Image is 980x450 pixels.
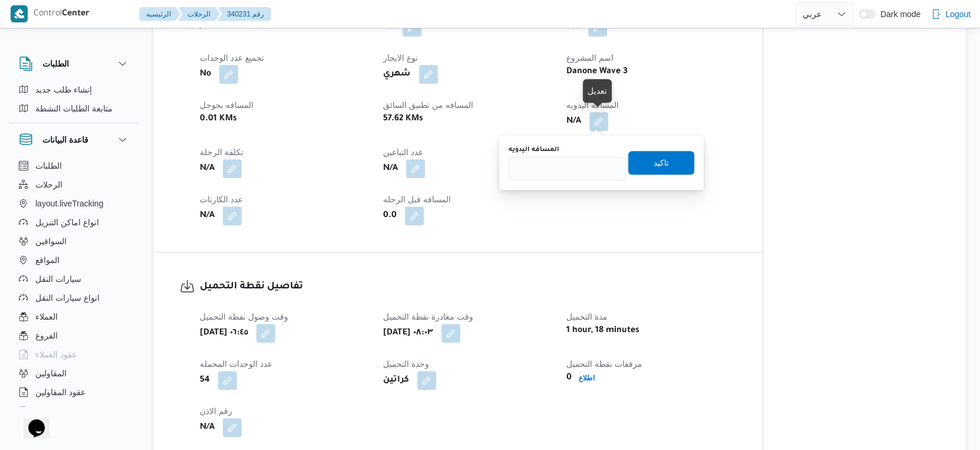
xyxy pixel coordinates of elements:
span: السواقين [35,234,67,248]
span: عقود العملاء [35,347,77,362]
button: الطلبات [19,57,130,71]
span: وقت مغادرة نقطة التحميل [383,312,473,321]
span: الطلبات [35,159,62,173]
span: المواقع [35,253,60,267]
b: [DATE] ٠٦:٤٥ [200,326,248,340]
span: عدد التباعين [383,147,423,157]
button: اطلاع [574,371,599,385]
span: Logout [945,7,971,21]
b: N/A [200,162,215,176]
button: المواقع [14,251,134,270]
span: تكلفة الرحلة [200,147,243,157]
span: نوع الايجار [383,53,418,63]
span: عدد الكارتات [200,195,243,204]
span: العملاء [35,310,58,324]
span: سيارات النقل [35,272,81,286]
button: اجهزة التليفون [14,402,134,421]
span: انواع سيارات النقل [35,291,100,305]
span: عقود المقاولين [35,385,85,399]
button: المقاولين [14,364,134,383]
span: اسم المشروع [566,53,613,63]
b: No [200,67,211,81]
span: المقاولين [35,366,67,380]
b: 0.0 [383,209,397,223]
button: الفروع [14,326,134,345]
button: سيارات النقل [14,270,134,288]
b: N/A [200,421,215,435]
span: انواع اماكن التنزيل [35,215,99,229]
b: كراتين [383,373,409,387]
span: مرفقات نقطة التحميل [566,359,642,369]
button: الرحلات [178,7,220,21]
span: عدد الوحدات المحمله [200,359,272,369]
button: الرحلات [14,175,134,194]
button: Logout [926,2,975,26]
label: المسافه اليدويه [509,145,559,155]
span: تاكيد [654,156,669,170]
span: رقم الاذن [200,406,232,416]
button: العملاء [14,307,134,326]
b: Center [62,9,90,19]
span: layout.liveTracking [35,196,103,211]
span: الفروع [35,329,58,343]
span: اجهزة التليفون [35,404,84,418]
b: [DATE] ٠٨:٠٣ [383,326,433,340]
h3: تفاصيل نقطة التحميل [200,279,736,295]
b: N/A [566,114,581,129]
span: وقت وصول نفطة التحميل [200,312,288,321]
button: إنشاء طلب جديد [14,80,134,99]
b: 0 [566,371,572,385]
img: X8yXhbKr1z7QwAAAABJRU5ErkJggg== [11,5,28,22]
div: الطلبات [9,80,139,123]
b: 54 [200,373,210,387]
button: عقود المقاولين [14,383,134,402]
b: شهري [383,67,411,81]
b: 1 hour, 18 minutes [566,324,639,338]
button: الطلبات [14,156,134,175]
button: layout.liveTracking [14,194,134,213]
b: Danone Wave 3 [566,65,628,79]
div: قاعدة البيانات [9,156,139,412]
iframe: chat widget [12,403,50,438]
button: انواع سيارات النقل [14,288,134,307]
span: تجميع عدد الوحدات [200,53,264,63]
span: المسافه من تطبيق السائق [383,100,473,110]
span: متابعة الطلبات النشطة [35,101,113,116]
button: قاعدة البيانات [19,133,130,147]
span: الرحلات [35,178,62,192]
h3: الطلبات [42,57,69,71]
span: المسافه بجوجل [200,100,253,110]
span: المسافه اليدويه [566,100,619,110]
div: تعديل [588,84,607,98]
button: انواع اماكن التنزيل [14,213,134,232]
button: السواقين [14,232,134,251]
button: عقود العملاء [14,345,134,364]
button: تاكيد [628,151,694,175]
b: N/A [383,162,398,176]
span: Dark mode [876,9,920,19]
button: متابعة الطلبات النشطة [14,99,134,118]
b: 0.01 KMs [200,112,237,126]
span: وحدة التحميل [383,359,429,369]
span: إنشاء طلب جديد [35,83,92,97]
button: 340231 رقم [217,7,271,21]
span: المسافه فبل الرحله [383,195,451,204]
b: اطلاع [579,374,595,382]
h3: قاعدة البيانات [42,133,88,147]
b: N/A [200,209,215,223]
b: 57.62 KMs [383,112,423,126]
span: مدة التحميل [566,312,608,321]
button: الرئيسيه [139,7,180,21]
